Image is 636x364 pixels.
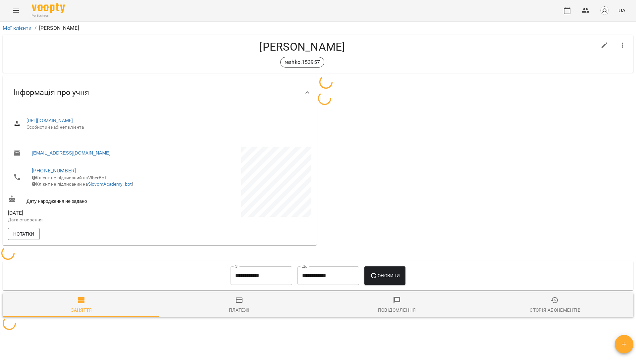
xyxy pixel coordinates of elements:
div: Історія абонементів [528,306,581,314]
a: Мої клієнти [3,25,32,31]
span: Інформація про учня [13,87,89,98]
span: Нотатки [13,230,34,238]
div: Заняття [71,306,92,314]
a: [URL][DOMAIN_NAME] [26,118,73,123]
button: UA [616,4,628,17]
div: Дату народження не задано [7,194,160,206]
nav: breadcrumb [3,24,633,32]
button: Нотатки [8,228,40,240]
span: [DATE] [8,209,158,217]
span: Клієнт не підписаний на ! [32,181,133,187]
p: Дата створення [8,217,158,223]
h4: [PERSON_NAME] [8,40,597,54]
a: [PHONE_NUMBER] [32,167,76,174]
button: Menu [8,3,24,19]
p: reshko.153957 [285,58,320,66]
span: For Business [32,14,65,18]
div: reshko.153957 [280,57,324,68]
p: [PERSON_NAME] [39,24,79,32]
span: Клієнт не підписаний на ViberBot! [32,175,108,180]
button: Оновити [364,266,405,285]
a: [EMAIL_ADDRESS][DOMAIN_NAME] [32,150,110,156]
div: Інформація про учня [3,75,317,110]
div: Повідомлення [378,306,416,314]
li: / [34,24,36,32]
a: SlovomAcademy_bot [88,181,132,187]
img: Voopty Logo [32,3,65,13]
div: Платежі [229,306,250,314]
span: Особистий кабінет клієнта [26,124,306,131]
span: Оновити [370,272,400,280]
img: avatar_s.png [600,6,609,15]
span: UA [618,7,625,14]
